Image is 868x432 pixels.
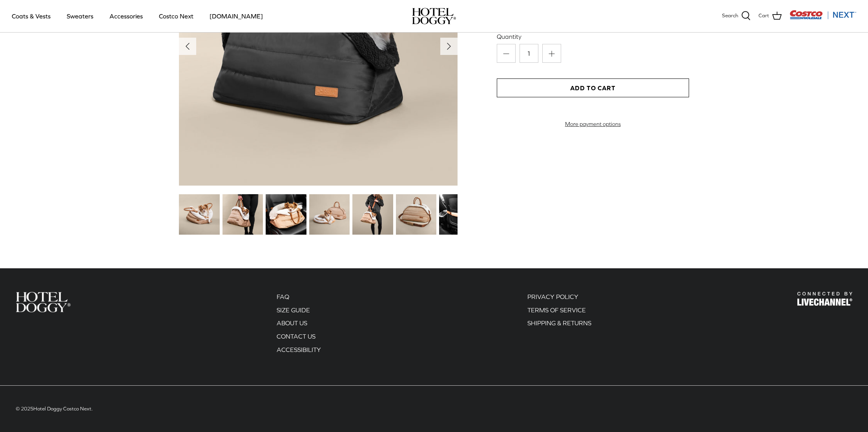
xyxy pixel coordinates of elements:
a: Accessories [102,3,150,29]
img: small dog in a tan dog carrier on a black seat in the car [266,194,306,235]
input: Quantity [520,44,538,63]
span: Search [722,12,738,20]
a: Hotel Doggy Costco Next [33,406,91,412]
button: Previous [179,38,196,55]
span: © 2025 . [16,406,93,412]
a: hoteldoggy.com hoteldoggycom [412,8,456,24]
div: Secondary navigation [520,292,599,358]
a: More payment options [497,121,689,128]
img: Costco Next [790,10,856,20]
img: Hotel Doggy Costco Next [16,292,71,312]
button: Add to Cart [497,78,689,97]
span: Cart [759,12,769,20]
a: ACCESSIBILITY [277,346,321,353]
a: Coats & Vests [5,3,58,29]
a: Cart [759,11,782,21]
a: Sweaters [60,3,100,29]
a: TERMS OF SERVICE [527,306,586,314]
a: ABOUT US [277,319,307,326]
a: SHIPPING & RETURNS [527,319,591,326]
img: hoteldoggycom [412,8,456,24]
a: Search [722,11,751,21]
img: Hotel Doggy Costco Next [797,292,852,306]
a: Costco Next [152,3,201,29]
button: Next [440,38,458,55]
a: FAQ [277,293,289,300]
a: [DOMAIN_NAME] [202,3,270,29]
a: CONTACT US [277,333,315,340]
label: Quantity [497,32,689,41]
a: PRIVACY POLICY [527,293,578,300]
div: Secondary navigation [269,292,329,358]
a: SIZE GUIDE [277,306,310,314]
a: Visit Costco Next [790,15,856,21]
